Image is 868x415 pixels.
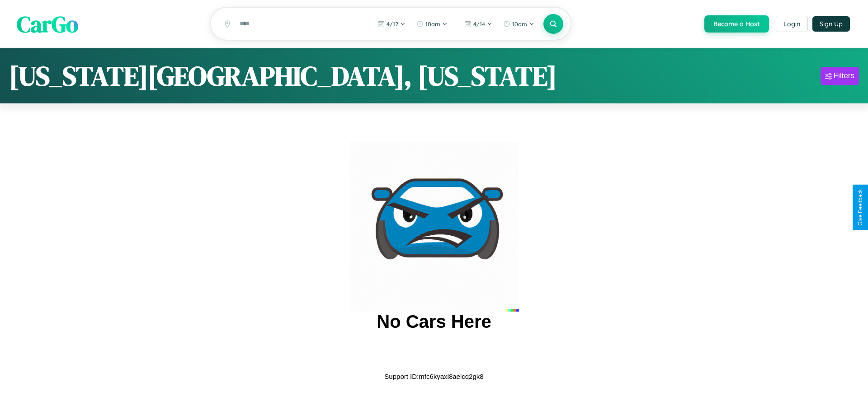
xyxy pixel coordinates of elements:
button: 4/12 [373,17,410,31]
h2: No Cars Here [377,312,491,332]
span: CarGo [17,8,78,39]
span: 10am [425,20,440,28]
button: Become a Host [704,15,769,33]
button: 10am [499,17,539,31]
span: 4 / 12 [387,20,398,28]
h1: [US_STATE][GEOGRAPHIC_DATA], [US_STATE] [9,57,557,94]
span: 4 / 14 [473,20,485,28]
div: Give Feedback [857,189,863,226]
div: Filters [834,71,854,80]
button: Sign Up [812,16,850,32]
button: 10am [412,17,452,31]
span: 10am [512,20,527,28]
img: car [349,142,519,312]
button: Filters [821,67,859,85]
p: Support ID: mfc6kyaxl8aelcq2gk8 [384,370,483,382]
button: 4/14 [460,17,497,31]
button: Login [776,16,808,32]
